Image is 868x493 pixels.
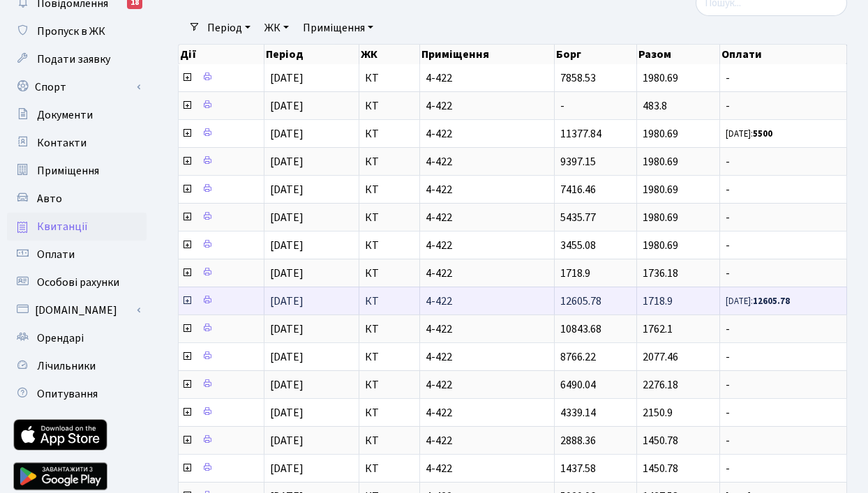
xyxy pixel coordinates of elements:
a: Контакти [7,129,147,157]
span: Оплати [37,247,75,262]
span: [DATE] [270,126,304,142]
span: 4-422 [426,156,549,167]
a: Приміщення [297,16,379,40]
span: 483.8 [643,98,667,114]
small: [DATE]: [726,295,790,308]
span: [DATE] [270,182,304,197]
span: 4-422 [426,100,549,112]
span: - [726,73,841,84]
span: 4-422 [426,184,549,195]
span: 7416.46 [560,182,596,197]
span: [DATE] [270,294,304,309]
small: [DATE]: [726,128,772,140]
span: 4339.14 [560,405,596,420]
span: Особові рахунки [37,275,119,290]
span: 12605.78 [560,294,601,309]
span: 4-422 [426,268,549,279]
span: 9397.15 [560,154,596,169]
span: [DATE] [270,210,304,225]
span: КТ [365,184,414,195]
span: [DATE] [270,154,304,169]
span: КТ [365,128,414,139]
span: КТ [365,240,414,251]
span: - [560,98,564,114]
span: Лічильники [37,358,96,374]
span: 6490.04 [560,377,596,393]
th: Разом [637,45,720,64]
span: 4-422 [426,463,549,474]
th: Дії [179,45,264,64]
a: Подати заявку [7,45,147,73]
a: Орендарі [7,324,147,352]
span: 4-422 [426,73,549,84]
span: Контакти [37,135,87,151]
a: [DOMAIN_NAME] [7,296,147,324]
th: Оплати [720,45,847,64]
span: 8766.22 [560,349,596,365]
a: Опитування [7,380,147,408]
span: [DATE] [270,98,304,114]
span: 4-422 [426,240,549,251]
span: Приміщення [37,163,99,179]
b: 5500 [753,128,772,140]
span: [DATE] [270,266,304,281]
span: 4-422 [426,296,549,307]
a: Лічильники [7,352,147,380]
span: КТ [365,212,414,223]
span: - [726,156,841,167]
span: 2077.46 [643,349,678,365]
span: 1980.69 [643,210,678,225]
span: 4-422 [426,435,549,446]
th: ЖК [359,45,420,64]
span: [DATE] [270,461,304,476]
span: Документи [37,107,93,123]
span: КТ [365,324,414,335]
span: КТ [365,268,414,279]
span: - [726,379,841,390]
a: ЖК [259,16,294,40]
span: 1980.69 [643,126,678,142]
span: [DATE] [270,70,304,86]
span: 3455.08 [560,238,596,253]
span: КТ [365,379,414,390]
span: 1437.58 [560,461,596,476]
span: 1718.9 [643,294,673,309]
span: 2150.9 [643,405,673,420]
span: 4-422 [426,212,549,223]
span: 4-422 [426,324,549,335]
span: [DATE] [270,349,304,365]
span: 2888.36 [560,433,596,448]
a: Квитанції [7,213,147,241]
a: Документи [7,101,147,129]
a: Авто [7,185,147,213]
span: КТ [365,463,414,474]
span: 4-422 [426,407,549,418]
span: 11377.84 [560,126,601,142]
span: Подати заявку [37,52,110,67]
span: 4-422 [426,351,549,363]
span: 5435.77 [560,210,596,225]
span: - [726,407,841,418]
span: [DATE] [270,238,304,253]
span: 10843.68 [560,321,601,337]
span: КТ [365,156,414,167]
span: [DATE] [270,321,304,337]
span: 1718.9 [560,266,590,281]
span: 4-422 [426,379,549,390]
span: Квитанції [37,219,88,234]
span: - [726,240,841,251]
th: Борг [555,45,636,64]
a: Особові рахунки [7,268,147,296]
span: 1736.18 [643,266,678,281]
span: - [726,463,841,474]
span: - [726,212,841,223]
span: - [726,100,841,112]
a: Приміщення [7,157,147,185]
span: 1980.69 [643,70,678,86]
span: КТ [365,407,414,418]
span: Опитування [37,386,98,402]
span: [DATE] [270,433,304,448]
span: - [726,351,841,363]
a: Пропуск в ЖК [7,17,147,45]
span: Пропуск в ЖК [37,24,105,39]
